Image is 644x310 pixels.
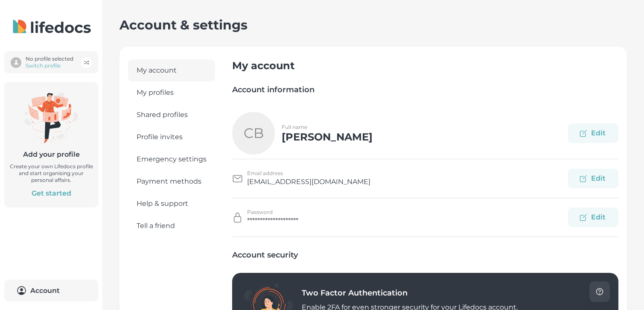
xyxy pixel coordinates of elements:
p: Password [247,209,298,216]
p: No profile selected [26,56,73,62]
h2: Account & settings [119,17,248,33]
h4: Two Factor Authentication [302,288,518,298]
button: edit [568,123,618,143]
h4: Account information [232,85,618,95]
a: Emergency settings [128,148,215,170]
a: Payment methods [128,170,215,193]
a: My profiles [128,82,215,104]
button: Account [4,280,98,301]
button: edit [568,208,618,227]
div: CB [232,112,275,155]
div: Edit email [568,169,618,188]
h3: [PERSON_NAME] [282,131,373,143]
p: [EMAIL_ADDRESS][DOMAIN_NAME] [247,177,370,187]
a: My account [128,59,215,82]
p: Email address [247,170,370,177]
span: Profile invites [137,132,183,142]
p: Switch profile [26,62,73,69]
div: Change password [568,208,618,227]
p: Create your own Lifedocs profile and start organising your personal affairs. [9,163,94,184]
h4: Account security [232,250,618,260]
h3: My account [232,59,618,72]
a: Help & support [128,193,215,215]
button: edit [568,169,618,188]
p: Full name [282,124,373,131]
a: Tell a friend [128,215,215,237]
a: Profile invites [128,126,215,148]
h5: Add your profile [23,150,80,159]
button: Get started [19,184,84,203]
a: Shared profiles [128,104,215,126]
div: Edit name [568,123,618,143]
button: No profile selectedSwitch profile [4,51,98,73]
